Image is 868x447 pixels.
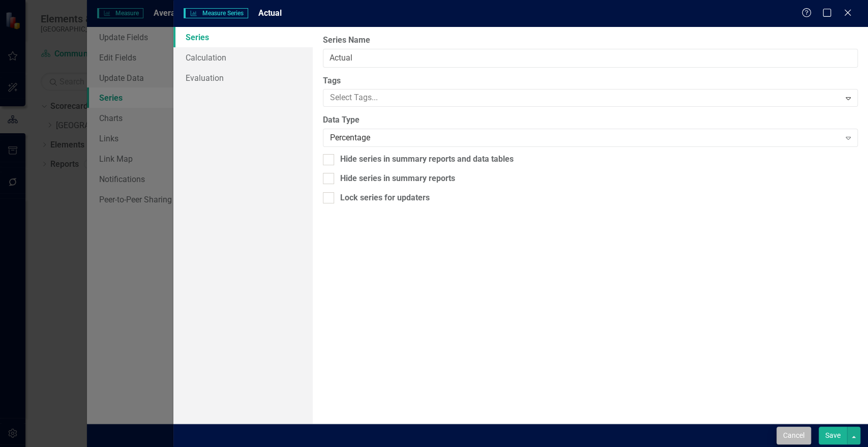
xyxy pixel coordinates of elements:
div: Lock series for updaters [340,192,430,204]
label: Data Type [323,114,858,126]
div: Hide series in summary reports [340,173,455,185]
label: Tags [323,75,858,87]
span: Measure Series [184,8,248,18]
label: Series Name [323,35,858,46]
button: Save [819,427,847,444]
a: Series [173,27,312,47]
a: Evaluation [173,68,312,88]
span: Actual [258,8,282,18]
div: Percentage [330,132,840,144]
button: Cancel [776,427,811,444]
div: Hide series in summary reports and data tables [340,154,514,165]
input: Series Name [323,49,858,68]
a: Calculation [173,47,312,68]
